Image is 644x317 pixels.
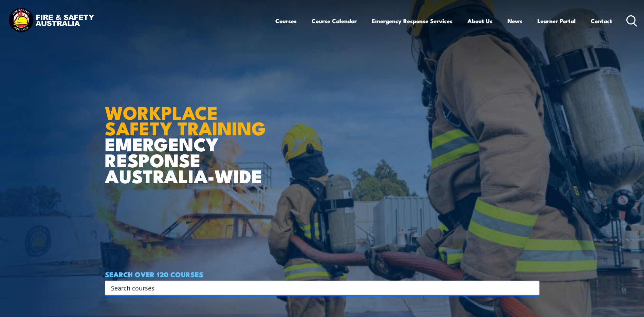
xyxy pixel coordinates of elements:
input: Search input [111,283,525,293]
a: News [508,12,522,30]
h4: SEARCH OVER 120 COURSES [105,270,539,278]
a: Course Calendar [312,12,357,30]
a: Courses [275,12,297,30]
h1: EMERGENCY RESPONSE AUSTRALIA-WIDE [105,87,271,184]
form: Search form [112,283,526,293]
button: Search magnifier button [528,283,537,293]
a: Learner Portal [537,12,576,30]
a: Emergency Response Services [372,12,453,30]
a: About Us [467,12,493,30]
strong: WORKPLACE SAFETY TRAINING [105,98,266,142]
a: Contact [591,12,612,30]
